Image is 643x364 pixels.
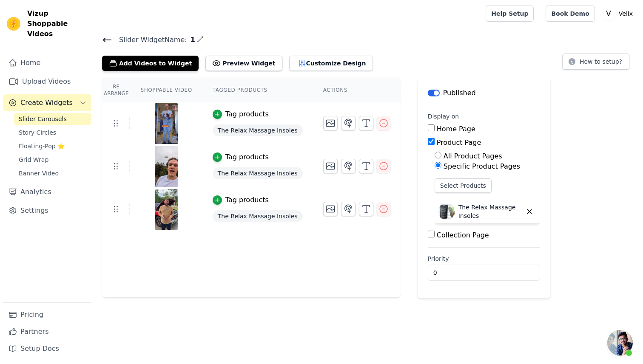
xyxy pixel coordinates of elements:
span: Vizup Shoppable Videos [27,8,88,39]
legend: Display on [428,112,459,121]
button: V Velix [602,6,636,21]
span: Floating-Pop ⭐ [19,142,65,150]
button: Change Thumbnail [323,202,338,216]
span: Grid Wrap [19,155,48,164]
button: Preview Widget [205,56,282,71]
button: Tag products [213,152,269,162]
div: Tag products [225,109,269,119]
a: Analytics [3,183,91,200]
span: The Relax Massage Insoles [213,210,303,222]
a: Book Demo [546,6,595,22]
button: Tag products [213,195,269,205]
a: Slider Carousels [14,113,91,125]
button: Select Products [435,178,492,193]
a: Settings [3,202,91,219]
span: The Relax Massage Insoles [213,124,303,136]
img: vizup-images-03a5.png [154,146,178,187]
th: Re Arrange [102,78,130,102]
button: Change Thumbnail [323,116,338,130]
span: Story Circles [19,128,56,137]
a: Pricing [3,306,91,323]
a: Help Setup [486,6,534,22]
p: Velix [615,6,636,21]
div: Tag products [225,152,269,162]
label: Home Page [437,125,475,133]
label: Specific Product Pages [444,162,520,170]
label: Collection Page [437,231,489,239]
text: V [606,9,611,18]
button: Delete widget [522,204,537,219]
label: All Product Pages [444,152,502,160]
div: Edit Name [197,34,204,45]
div: Tag products [225,195,269,205]
button: How to setup? [562,54,629,70]
p: The Relax Massage Insoles [458,203,522,220]
img: vizup-images-5a53.png [154,103,178,144]
label: Priority [428,254,540,263]
a: Setup Docs [3,340,91,357]
img: Vizup [7,17,20,31]
a: Floating-Pop ⭐ [14,140,91,152]
span: 1 [187,35,195,45]
button: Customize Design [289,56,373,71]
a: Home [3,54,91,71]
span: Slider Widget Name: [112,35,187,45]
span: Create Widgets [20,98,73,108]
a: Banner Video [14,167,91,179]
a: Grid Wrap [14,154,91,166]
span: Slider Carousels [19,115,67,123]
span: The Relax Massage Insoles [213,167,303,179]
a: Story Circles [14,127,91,138]
button: Change Thumbnail [323,159,338,173]
th: Actions [313,78,401,102]
p: Published [443,88,476,98]
a: How to setup? [562,59,629,68]
th: Shoppable Video [130,78,202,102]
a: Partners [3,323,91,340]
button: Tag products [213,109,269,119]
a: Upload Videos [3,73,91,90]
a: Open chat [607,330,633,356]
th: Tagged Products [202,78,313,102]
span: Banner Video [19,169,59,178]
button: Create Widgets [3,94,91,111]
button: Add Videos to Widget [102,56,199,71]
img: vizup-images-f834.png [154,189,178,230]
img: The Relax Massage Insoles [438,203,455,220]
label: Product Page [437,138,481,147]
